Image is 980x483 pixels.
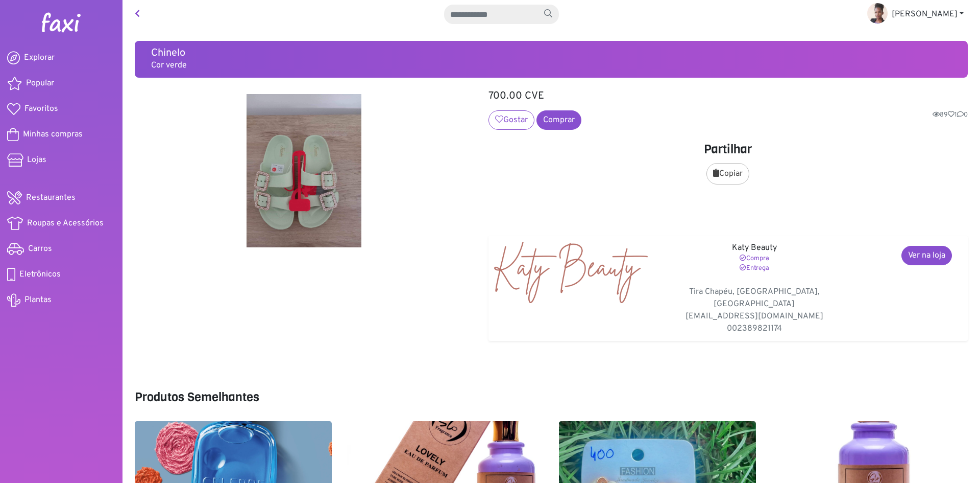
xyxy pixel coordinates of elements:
[892,9,958,19] span: [PERSON_NAME]
[26,77,54,89] span: Popular
[24,294,52,306] span: Plantas
[657,264,851,273] p: Entrega
[151,59,951,72] p: Cor verde
[657,254,851,264] p: Compra
[151,47,951,59] h5: Chinelo
[933,110,968,120] span: 89 1 0
[657,286,851,310] p: Tira Chapéu, [GEOGRAPHIC_DATA], [GEOGRAPHIC_DATA]
[859,4,972,25] a: [PERSON_NAME]
[488,90,968,102] h5: 700.00 CVE
[657,323,851,335] p: 002389821174
[135,94,473,247] img: Chinelo
[649,242,859,335] div: Katy Beauty
[657,310,851,323] p: [EMAIL_ADDRESS][DOMAIN_NAME]
[19,268,61,281] span: Eletrônicos
[901,246,952,265] a: Ver na loja
[28,243,52,255] span: Carros
[536,110,581,130] a: Comprar
[493,242,650,303] img: Katy Beauty
[26,192,76,204] span: Restaurantes
[23,128,83,141] span: Minhas compras
[135,390,968,405] h4: Produtos Semelhantes
[24,52,55,64] span: Explorar
[488,110,534,130] button: Gostar
[706,163,749,185] button: Copiar
[488,142,968,157] h4: Partilhar
[27,154,46,166] span: Lojas
[24,103,58,115] span: Favoritos
[27,217,104,229] span: Roupas e Acessórios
